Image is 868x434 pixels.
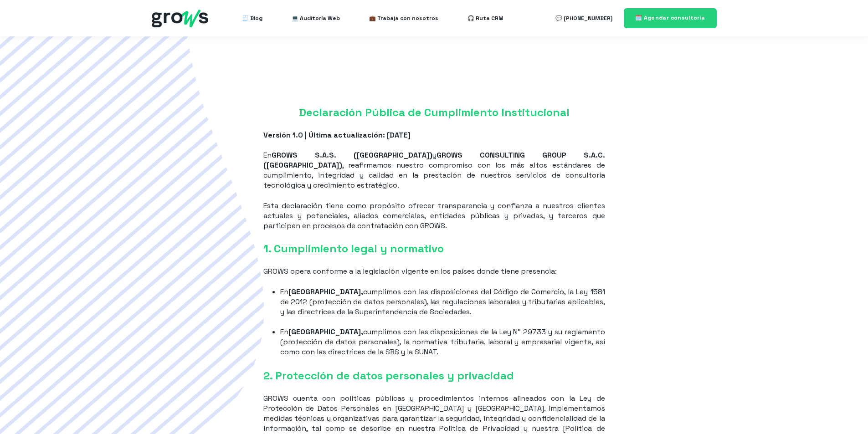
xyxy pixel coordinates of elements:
strong: Versión 1.0 | Última actualización: [DATE] [263,130,411,140]
p: En y , reafirmamos nuestro compromiso con los más altos estándares de cumplimiento, integridad y ... [263,150,605,190]
p: En cumplimos con las disposiciones de la Ley N° 29733 y su reglamento (protección de datos person... [280,327,605,357]
strong: [GEOGRAPHIC_DATA], [288,327,363,337]
a: 🎧 Ruta CRM [467,9,503,27]
a: 💼 Trabaja con nosotros [369,9,438,27]
strong: 1. Cumplimiento legal y normativo [263,241,444,255]
a: 🗓️ Agendar consultoría [624,8,717,28]
strong: GROWS CONSULTING GROUP S.A.C. ([GEOGRAPHIC_DATA]) [263,150,605,170]
strong: [GEOGRAPHIC_DATA], [288,287,363,296]
p: GROWS opera conforme a la legislación vigente en los países donde tiene presencia: [263,266,605,276]
h3: Declaración Pública de Cumplimiento Institucional [263,105,605,120]
img: grows - hubspot [152,10,208,27]
p: En cumplimos con las disposiciones del Código de Comercio, la Ley 1581 de 2012 (protección de dat... [280,287,605,317]
strong: 2. Protección de datos personales y privacidad [263,368,514,383]
span: 🗓️ Agendar consultoría [635,14,705,21]
strong: GROWS S.A.S. ([GEOGRAPHIC_DATA]) [272,150,432,160]
a: 🧾 Blog [242,9,262,27]
a: 💬 [PHONE_NUMBER] [555,9,612,27]
a: 💻 Auditoría Web [292,9,340,27]
p: Esta declaración tiene como propósito ofrecer transparencia y confianza a nuestros clientes actua... [263,201,605,231]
